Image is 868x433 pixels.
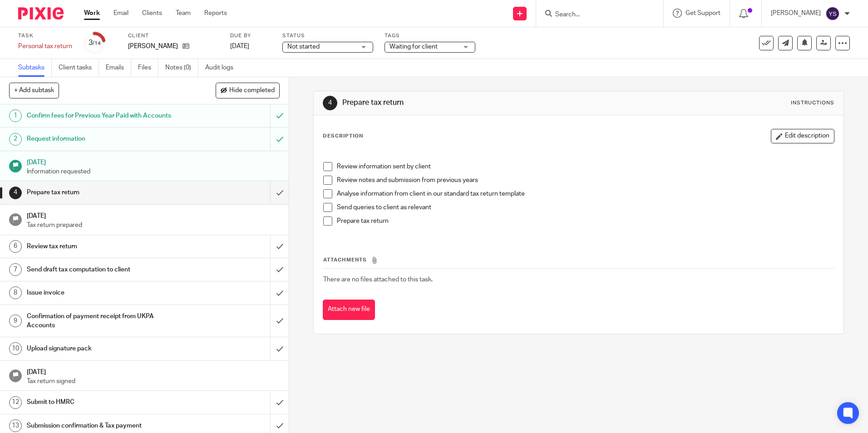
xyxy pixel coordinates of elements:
[205,59,240,77] a: Audit logs
[89,38,101,48] div: 3
[128,42,178,51] p: [PERSON_NAME]
[385,32,475,39] label: Tags
[9,396,22,409] div: 12
[59,59,99,77] a: Client tasks
[9,342,22,355] div: 10
[27,419,183,433] h1: Submission confirmation & Tax payment
[323,300,375,320] button: Attach new file
[337,189,833,198] p: Analyse information from client in our standard tax return template
[165,59,198,77] a: Notes (0)
[9,419,22,432] div: 13
[216,83,280,98] button: Hide completed
[9,263,22,276] div: 7
[27,263,183,276] h1: Send draft tax computation to client
[323,276,433,283] span: There are no files attached to this task.
[9,83,59,98] button: + Add subtask
[390,44,438,50] span: Waiting for client
[229,87,275,94] span: Hide completed
[27,186,183,199] h1: Prepare tax return
[27,365,280,377] h1: [DATE]
[282,32,373,39] label: Status
[27,240,183,253] h1: Review tax return
[791,99,834,107] div: Instructions
[771,129,834,143] button: Edit description
[27,377,280,386] p: Tax return signed
[106,59,131,77] a: Emails
[337,176,833,185] p: Review notes and submission from previous years
[27,286,183,300] h1: Issue invoice
[342,98,598,108] h1: Prepare tax return
[27,221,280,230] p: Tax return prepared
[93,41,101,46] small: /14
[18,42,72,51] div: Personal tax return
[84,9,100,18] a: Work
[9,133,22,146] div: 2
[18,32,72,39] label: Task
[113,9,128,18] a: Email
[27,167,280,176] p: Information requested
[27,395,183,409] h1: Submit to HMRC
[323,257,367,262] span: Attachments
[9,187,22,199] div: 4
[337,162,833,171] p: Review information sent by client
[9,109,22,122] div: 1
[142,9,162,18] a: Clients
[771,9,821,18] p: [PERSON_NAME]
[287,44,320,50] span: Not started
[204,9,227,18] a: Reports
[686,10,720,16] span: Get Support
[337,216,833,226] p: Prepare tax return
[27,209,280,221] h1: [DATE]
[27,109,183,123] h1: Confirm fees for Previous Year Paid with Accounts
[323,96,337,110] div: 4
[128,32,219,39] label: Client
[27,310,183,333] h1: Confirmation of payment receipt from UKPA Accounts
[9,286,22,299] div: 8
[18,59,52,77] a: Subtasks
[337,203,833,212] p: Send queries to client as relevant
[9,240,22,253] div: 6
[825,6,840,21] img: svg%3E
[138,59,158,77] a: Files
[323,133,363,140] p: Description
[18,7,64,20] img: Pixie
[9,315,22,327] div: 9
[230,32,271,39] label: Due by
[176,9,191,18] a: Team
[27,132,183,146] h1: Request information
[27,342,183,355] h1: Upload signature pack
[554,11,636,19] input: Search
[230,43,249,49] span: [DATE]
[27,156,280,167] h1: [DATE]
